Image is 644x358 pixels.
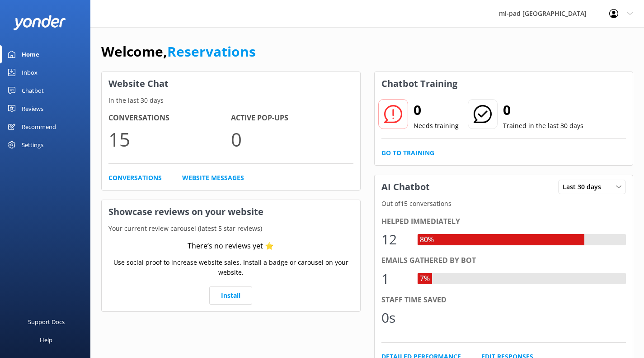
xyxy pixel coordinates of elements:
[102,200,360,224] h3: Showcase reviews on your website
[375,199,633,209] p: Out of 15 conversations
[22,81,44,100] div: Chatbot
[231,112,353,124] h4: Active Pop-ups
[414,121,459,131] p: Needs training
[188,240,274,252] div: There’s no reviews yet ⭐
[102,95,360,105] p: In the last 30 days
[503,99,583,121] h2: 0
[101,41,256,62] h1: Welcome,
[22,63,38,81] div: Inbox
[563,182,606,192] span: Last 30 days
[381,268,409,290] div: 1
[22,100,43,118] div: Reviews
[418,234,436,246] div: 80%
[418,273,432,285] div: 7%
[108,173,162,183] a: Conversations
[108,112,231,124] h4: Conversations
[108,124,231,154] p: 15
[40,331,52,349] div: Help
[102,72,360,95] h3: Website Chat
[231,124,353,154] p: 0
[381,307,409,329] div: 0s
[28,313,65,331] div: Support Docs
[167,42,256,61] a: Reservations
[14,15,66,30] img: yonder-white-logo.png
[503,121,583,131] p: Trained in the last 30 days
[381,229,409,250] div: 12
[375,72,464,95] h3: Chatbot Training
[414,99,459,121] h2: 0
[381,216,626,228] div: Helped immediately
[381,148,434,158] a: Go to Training
[102,224,360,234] p: Your current review carousel (latest 5 star reviews)
[381,294,626,306] div: Staff time saved
[108,258,353,278] p: Use social proof to increase website sales. Install a badge or carousel on your website.
[22,45,39,63] div: Home
[22,136,43,154] div: Settings
[209,286,252,305] a: Install
[381,255,626,267] div: Emails gathered by bot
[182,173,244,183] a: Website Messages
[375,175,437,199] h3: AI Chatbot
[22,118,56,136] div: Recommend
